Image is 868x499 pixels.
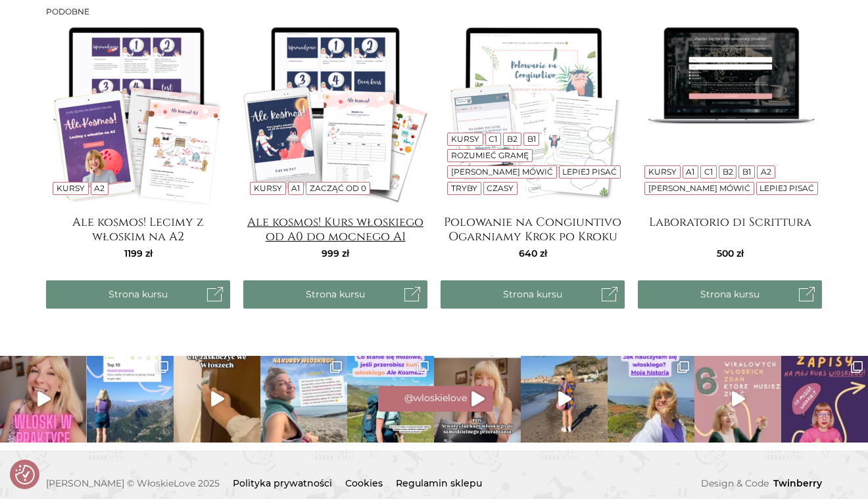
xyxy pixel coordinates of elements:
[451,134,479,144] a: Kursy
[378,386,493,412] a: Instagram @wloskielove
[322,248,349,259] span: 999
[260,356,347,443] a: Clone
[157,361,168,373] svg: Clone
[260,356,347,443] img: Jeszce tylko dzisiaj, sobota, piątek i poniedziałek żeby dołączyć do Ale Kosmos, który bierze Was...
[759,183,814,193] a: Lepiej pisać
[608,356,694,443] img: To nie była prosta droga, co roku zmieniał się nauczyciel, nie miałam konwersacji i nie było taki...
[330,361,342,373] svg: Clone
[347,356,434,443] a: Clone
[417,361,429,373] svg: Clone
[46,477,220,490] span: [PERSON_NAME] © WłoskieLove 2025
[124,248,153,259] span: 1199
[174,356,260,443] img: 1) W wielu barach i innych lokalach z jedzeniem za ladą najpierw płacimy przy kasie za to, co chc...
[677,361,689,373] svg: Clone
[742,167,751,177] a: B1
[769,477,822,489] a: Twinberry
[781,356,868,443] img: 🥳 To już niedługo!! Z kursem włoskiego Ale Kosmos możesz: 🤷‍♀️ zacząć naukę włoskiego od zera 💁‍♂...
[87,356,174,443] img: Tak naprawdę to nie koniec bo był i strach przed burzą w namiocie i przekroczenie kolejnej granic...
[507,134,518,144] a: B2
[15,465,35,485] button: Preferencje co do zgód
[46,215,230,242] a: Ale kosmos! Lecimy z włoskim na A2
[527,134,536,144] a: B1
[851,361,863,373] svg: Clone
[404,392,467,404] span: @wloskielove
[562,167,617,177] a: Lepiej pisać
[489,134,497,144] a: C1
[434,356,521,443] a: Play
[396,477,482,489] a: Regulamin sklepu
[558,391,571,406] svg: Play
[94,183,105,193] a: A2
[704,167,713,177] a: C1
[686,167,694,177] a: A1
[233,477,332,489] a: Polityka prywatności
[638,477,822,490] p: Design & Code
[638,280,822,309] a: Strona kursu
[254,183,282,193] a: Kursy
[46,280,230,309] a: Strona kursu
[46,7,822,16] h3: Podobne
[717,248,744,259] span: 500
[723,167,733,177] a: B2
[608,356,694,443] a: Clone
[694,356,781,443] a: Play
[37,391,51,406] svg: Play
[519,248,547,259] span: 640
[441,215,625,242] a: Polowanie na Congiuntivo Ogarniamy Krok po Kroku
[761,167,771,177] a: A2
[732,391,745,406] svg: Play
[521,356,608,443] a: Play
[638,215,822,242] a: Laboratorio di Scrittura
[471,391,485,406] svg: Play
[15,465,35,485] img: Revisit consent button
[487,183,514,193] a: Czasy
[434,356,521,443] img: Reżyserowane, ale szczerze 🥹 Uczucie kiedy po wielu miesiącach pracy zamykasz oczy, rzucasz efekt...
[57,183,85,193] a: Kursy
[648,167,677,177] a: Kursy
[310,183,366,193] a: Zacząć od 0
[291,183,300,193] a: A1
[87,356,174,443] a: Clone
[345,477,383,489] a: Cookies
[243,280,427,309] a: Strona kursu
[347,356,434,443] img: Osoby, które się już uczycie: Co stało się dla Was możliwe dzięki włoskiemu? ⬇️ Napiszcie! To tyl...
[174,356,260,443] a: Play
[521,356,608,443] img: 👌 Skomentuj KURS żeby dostać ofertę moich kursów wideo, zapisy trwają! 🛑 Włoski to nie jest bułka...
[441,280,625,309] a: Strona kursu
[451,167,553,177] a: [PERSON_NAME] mówić
[451,150,529,160] a: Rozumieć gramę
[781,356,868,443] a: Clone
[648,183,750,193] a: [PERSON_NAME] mówić
[451,183,477,193] a: Tryby
[211,391,224,406] svg: Play
[694,356,781,443] img: @wloskielove @wloskielove @wloskielove Ad.1 nie zacheca do kupna tylko pani zapomniala cytryn@😉
[243,215,427,242] a: Ale kosmos! Kurs włoskiego od A0 do mocnego A1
